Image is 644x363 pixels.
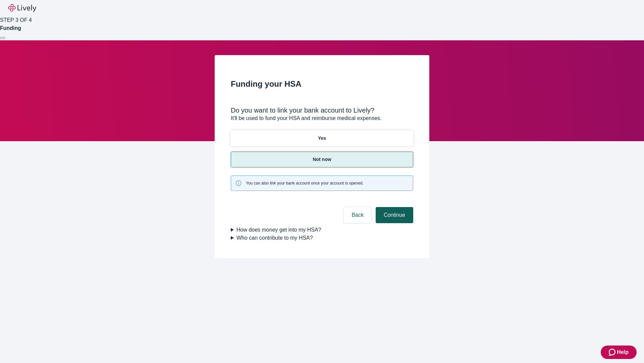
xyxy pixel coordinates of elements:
p: It'll be used to fund your HSA and reimburse medical expenses. [231,114,413,122]
button: Not now [231,152,413,167]
button: Yes [231,130,413,146]
h2: Funding your HSA [231,78,413,90]
span: Help [617,348,629,356]
button: Continue [376,207,413,223]
img: Lively [8,4,36,12]
div: Do you want to link your bank account to Lively? [231,106,413,114]
span: You can also link your bank account once your account is opened. [246,180,364,186]
p: Not now [313,156,331,163]
svg: Zendesk support icon [609,348,617,356]
summary: How does money get into my HSA? [231,226,413,234]
button: Zendesk support iconHelp [601,346,637,359]
button: Back [343,207,372,223]
summary: Who can contribute to my HSA? [231,234,413,242]
p: Yes [318,135,326,142]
